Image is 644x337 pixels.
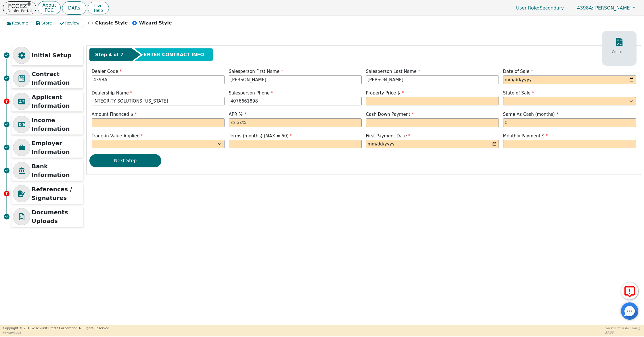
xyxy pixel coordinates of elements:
[88,2,109,14] button: LiveHelp
[229,112,246,117] span: APR %
[32,116,82,133] p: Income Information
[605,330,641,335] p: 57:36
[12,20,28,26] span: Resume
[95,51,123,58] span: Step 4 of 7
[32,51,82,60] p: Initial Setup
[11,183,83,204] div: References / Signatures
[366,112,414,117] span: Cash Down Payment
[32,18,56,28] button: Store
[78,326,110,330] span: All Rights Reserved.
[32,139,82,156] p: Employer Information
[3,18,32,28] button: Resume
[32,93,82,110] p: Applicant Information
[605,326,641,330] p: Session Time Remaining:
[503,112,559,117] span: Same As Cash (months)
[11,68,83,88] div: Contract Information
[32,70,82,87] p: Contract Information
[503,75,636,84] input: YYYY-MM-DD
[41,20,52,26] span: Store
[366,140,499,149] input: YYYY-MM-DD
[503,69,533,74] span: Date of Sale
[32,208,82,225] p: Documents Uploads
[510,2,570,14] a: User Role:Secondary
[3,326,110,331] p: Copyright © 2015- 2025 First Credit Corporation.
[571,3,641,12] button: 4398A:[PERSON_NAME]
[229,133,289,139] span: Terms (months) (MAX = 60)
[62,1,86,15] button: DARs
[366,90,404,96] span: Property Price $
[577,5,632,11] span: [PERSON_NAME]
[94,3,103,8] span: Live
[11,207,83,227] div: Documents Uploads
[229,118,362,127] input: xx.xx%
[3,331,110,335] p: Version 3.2.3
[7,3,32,9] p: FCCEZ
[32,162,82,179] p: Bank Information
[503,118,636,127] input: 0
[11,137,83,158] div: Employer Information
[366,133,411,139] span: First Payment Date
[143,51,204,58] span: ENTER CONTRACT INFO
[503,133,548,139] span: Monthly Payment $
[92,90,133,96] span: Dealership Name
[577,5,593,11] span: 4398A:
[11,45,83,65] div: Initial Setup
[65,20,80,26] span: Review
[11,160,83,181] div: Bank Information
[229,97,362,106] input: 303-867-5309 x104
[11,114,83,135] div: Income Information
[503,90,534,96] span: State of Sale
[38,1,60,15] button: AboutFCC
[32,185,82,202] p: References / Signatures
[56,18,84,28] button: Review
[27,2,31,7] sup: ®
[7,9,32,13] p: Dealer Portal
[366,69,420,74] span: Salesperson Last Name
[42,8,56,13] p: FCC
[92,133,143,139] span: Trade-in Value Applied
[139,20,172,26] p: Wizard Style
[510,2,570,14] p: Secondary
[92,112,137,117] span: Amount Financed $
[612,49,627,54] p: Contract
[229,90,273,96] span: Salesperson Phone
[229,69,283,74] span: Salesperson First Name
[92,69,122,74] span: Dealer Code
[94,8,103,13] span: Help
[621,282,638,300] button: Report Error to FCC
[95,20,128,26] p: Classic Style
[89,154,161,167] button: Next Step
[11,91,83,111] div: Applicant Information
[42,3,56,7] p: About
[3,1,36,14] button: FCCEZ®Dealer Portal
[516,5,539,11] span: User Role :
